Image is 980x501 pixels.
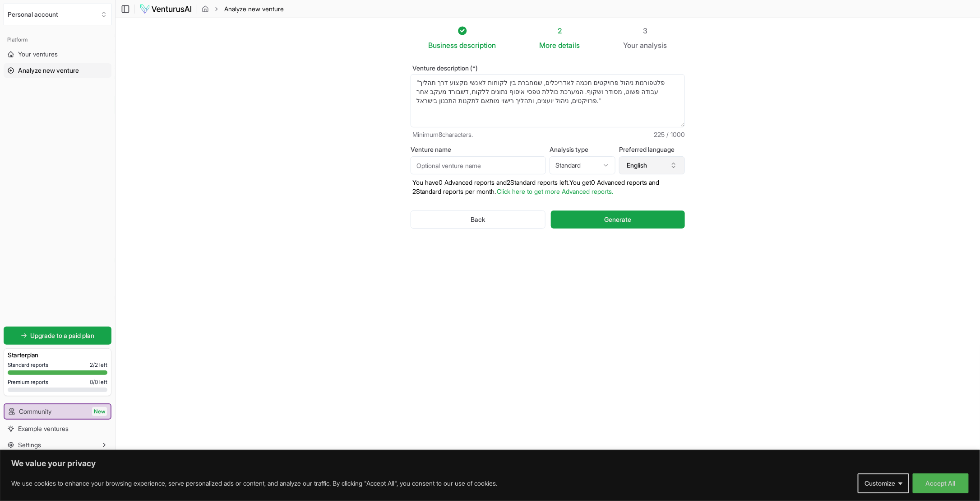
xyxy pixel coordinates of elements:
[411,146,546,153] label: Venture name
[624,40,638,51] span: Your
[90,379,107,386] span: 0 / 0 left
[497,187,613,195] a: Click here to get more Advanced reports.
[411,178,685,196] p: You have 0 Advanced reports and 2 Standard reports left. Y ou get 0 Advanced reports and 2 Standa...
[8,379,48,386] span: Premium reports
[18,66,79,75] span: Analyze new venture
[604,215,631,224] span: Generate
[411,156,546,174] input: Optional venture name
[640,41,667,50] span: analysis
[540,25,580,36] div: 2
[4,63,111,78] a: Analyze new venture
[858,473,909,493] button: Customize
[18,50,58,59] span: Your ventures
[4,47,111,61] a: Your ventures
[18,440,41,449] span: Settings
[559,41,580,50] span: details
[550,146,615,153] label: Analysis type
[619,146,685,153] label: Preferred language
[224,5,284,14] span: Analyze new venture
[5,404,111,419] a: CommunityNew
[90,361,107,369] span: 2 / 2 left
[429,40,458,51] span: Business
[4,421,111,436] a: Example ventures
[913,473,969,493] button: Accept All
[624,25,667,36] div: 3
[551,211,685,229] button: Generate
[19,407,51,416] span: Community
[11,458,969,469] p: We value your privacy
[8,351,107,360] h3: Starter plan
[411,211,545,229] button: Back
[92,407,107,416] span: New
[4,4,111,25] button: Select an organization
[460,41,496,50] span: description
[18,424,69,433] span: Example ventures
[4,327,111,345] a: Upgrade to a paid plan
[4,438,111,452] button: Settings
[540,40,557,51] span: More
[411,65,685,71] label: Venture description (*)
[4,33,111,47] div: Platform
[31,331,95,340] span: Upgrade to a paid plan
[202,5,284,14] nav: breadcrumb
[11,478,497,489] p: We use cookies to enhance your browsing experience, serve personalized ads or content, and analyz...
[139,4,192,14] img: logo
[412,130,473,139] span: Minimum 8 characters.
[619,156,685,174] button: English
[8,361,48,369] span: Standard reports
[411,74,685,127] textarea: "פלטפורמת ניהול פרויקטים חכמה לאדריכלים, שמחברת בין לקוחות לאנשי מקצוע דרך תהליך עבודה פשוט, מסוד...
[654,130,685,139] span: 225 / 1000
